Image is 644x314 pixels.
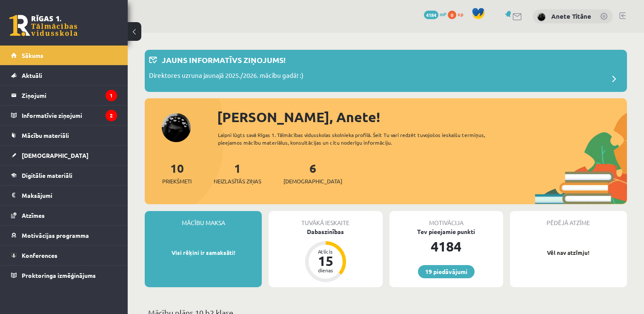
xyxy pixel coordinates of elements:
[22,51,43,59] span: Sākums
[283,177,342,186] span: [DEMOGRAPHIC_DATA]
[448,11,456,19] span: 0
[22,151,89,159] span: [DEMOGRAPHIC_DATA]
[11,106,117,125] a: Informatīvie ziņojumi2
[11,146,117,165] a: [DEMOGRAPHIC_DATA]
[551,12,591,20] a: Anete Titāne
[11,86,117,105] a: Ziņojumi1
[218,131,507,146] div: Laipni lūgts savā Rīgas 1. Tālmācības vidusskolas skolnieka profilā. Šeit Tu vari redzēt tuvojošo...
[424,11,438,19] span: 4184
[22,211,45,219] span: Atzīmes
[313,254,338,268] div: 15
[11,166,117,185] a: Digitālie materiāli
[269,211,382,227] div: Tuvākā ieskaite
[9,15,77,36] a: Rīgas 1. Tālmācības vidusskola
[389,211,503,227] div: Motivācija
[510,211,627,227] div: Pēdējā atzīme
[11,226,117,245] a: Motivācijas programma
[389,227,503,236] div: Tev pieejamie punkti
[11,46,117,65] a: Sākums
[22,86,117,105] legend: Ziņojumi
[22,171,72,179] span: Digitālie materiāli
[283,160,342,186] a: 6[DEMOGRAPHIC_DATA]
[424,11,447,17] a: 4184 mP
[149,54,623,88] a: Jauns informatīvs ziņojums! Direktores uzruna jaunajā 2025./2026. mācību gadā! :)
[22,106,117,125] legend: Informatīvie ziņojumi
[217,107,627,127] div: [PERSON_NAME], Anete!
[11,66,117,85] a: Aktuāli
[269,227,382,283] a: Dabaszinības Atlicis 15 dienas
[11,126,117,145] a: Mācību materiāli
[11,186,117,205] a: Maksājumi
[22,271,96,279] span: Proktoringa izmēģinājums
[440,11,447,17] span: mP
[106,90,117,101] i: 1
[214,160,261,186] a: 1Neizlasītās ziņas
[11,206,117,225] a: Atzīmes
[145,211,262,227] div: Mācību maksa
[448,11,467,17] a: 0 xp
[313,268,338,273] div: dienas
[514,248,623,257] p: Vēl nav atzīmju!
[313,249,338,254] div: Atlicis
[149,71,303,83] p: Direktores uzruna jaunajā 2025./2026. mācību gadā! :)
[11,265,117,285] a: Proktoringa izmēģinājums
[22,71,42,79] span: Aktuāli
[162,160,192,186] a: 10Priekšmeti
[214,177,261,186] span: Neizlasītās ziņas
[269,227,382,236] div: Dabaszinības
[537,13,546,21] img: Anete Titāne
[22,231,89,239] span: Motivācijas programma
[418,265,475,278] a: 19 piedāvājumi
[106,110,117,121] i: 2
[162,54,286,66] p: Jauns informatīvs ziņojums!
[22,131,69,139] span: Mācību materiāli
[162,177,192,186] span: Priekšmeti
[149,248,258,257] p: Visi rēķini ir samaksāti!
[22,251,57,259] span: Konferences
[458,11,463,17] span: xp
[11,245,117,265] a: Konferences
[22,186,117,205] legend: Maksājumi
[389,236,503,257] div: 4184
